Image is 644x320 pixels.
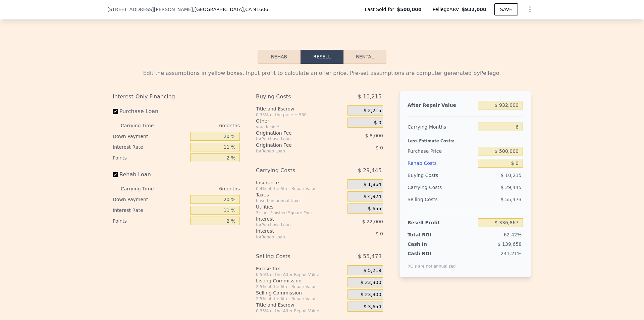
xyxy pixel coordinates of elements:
[433,6,462,13] span: Pellego ARV
[256,296,345,302] div: 2.5% of the After Repair Value
[256,148,331,154] div: for Rehab Loan
[256,186,345,191] div: 0.4% of the After Repair Value
[365,133,383,138] span: $ 8,000
[408,133,523,145] div: Less Estimate Costs:
[113,172,118,177] input: Rehab Loan
[256,136,331,142] div: for Purchase Loan
[504,232,522,237] span: 62.42%
[256,142,331,148] div: Origination Fee
[256,302,345,308] div: Title and Escrow
[113,105,187,118] label: Purchase Loan
[256,105,345,112] div: Title and Escrow
[256,289,345,296] div: Selling Commission
[258,50,301,64] button: Rehab
[363,182,381,188] span: $ 1,864
[256,284,345,289] div: 2.5% of the After Repair Value
[121,183,164,194] div: Carrying Time
[408,181,449,193] div: Carrying Costs
[113,109,118,114] input: Purchase Loan
[256,222,331,228] div: for Purchase Loan
[408,250,456,257] div: Cash ROI
[113,91,240,103] div: Interest-Only Financing
[494,3,518,15] button: SAVE
[462,7,486,12] span: $932,000
[167,183,240,194] div: 6 months
[167,120,240,131] div: 6 months
[362,219,383,224] span: $ 22,000
[256,91,331,103] div: Buying Costs
[376,145,383,150] span: $ 0
[121,120,164,131] div: Carrying Time
[256,234,331,240] div: for Rehab Loan
[256,272,345,277] div: 0.56% of the After Repair Value
[408,257,456,269] div: ROIs are not annualized
[256,216,331,222] div: Interest
[107,6,193,13] span: [STREET_ADDRESS][PERSON_NAME]
[408,99,475,111] div: After Repair Value
[363,268,381,274] span: $ 5,219
[374,120,381,126] span: $ 0
[363,108,381,114] span: $ 2,215
[113,194,187,205] div: Down Payment
[113,169,187,181] label: Rehab Loan
[256,250,331,263] div: Selling Costs
[301,50,343,64] button: Resell
[256,112,345,118] div: 0.33% of the price + 550
[343,50,386,64] button: Rental
[361,280,381,286] span: $ 23,300
[363,304,381,310] span: $ 3,654
[501,185,522,190] span: $ 29,445
[113,152,187,163] div: Points
[358,91,382,103] span: $ 10,215
[361,292,381,298] span: $ 23,300
[244,7,268,12] span: , CA 91606
[408,231,449,238] div: Total ROI
[256,308,345,314] div: 0.33% of the After Repair Value
[113,216,187,226] div: Points
[256,124,345,130] div: you decide!
[501,173,522,178] span: $ 10,215
[408,169,475,181] div: Buying Costs
[408,193,475,205] div: Selling Costs
[365,6,397,13] span: Last Sold for
[256,277,345,284] div: Listing Commission
[408,121,475,133] div: Carrying Months
[397,6,422,13] span: $500,000
[501,197,522,202] span: $ 55,473
[408,241,449,247] div: Cash In
[408,145,475,157] div: Purchase Price
[498,241,522,247] span: $ 139,658
[256,203,345,210] div: Utilities
[376,231,383,236] span: $ 0
[256,265,345,272] div: Excise Tax
[408,217,475,229] div: Resell Profit
[193,6,268,13] span: , [GEOGRAPHIC_DATA]
[256,210,345,216] div: 3¢ per Finished Square Foot
[256,198,345,203] div: based on annual taxes
[368,206,381,212] span: $ 655
[358,165,382,177] span: $ 29,445
[256,165,331,177] div: Carrying Costs
[363,194,381,200] span: $ 4,924
[256,179,345,186] div: Insurance
[113,131,187,142] div: Down Payment
[523,3,537,16] button: Show Options
[256,130,331,136] div: Origination Fee
[113,205,187,216] div: Interest Rate
[113,69,531,77] div: Edit the assumptions in yellow boxes. Input profit to calculate an offer price. Pre-set assumptio...
[358,250,382,263] span: $ 55,473
[408,157,475,169] div: Rehab Costs
[256,191,345,198] div: Taxes
[113,142,187,152] div: Interest Rate
[256,228,331,234] div: Interest
[501,251,522,256] span: 241.21%
[256,118,345,124] div: Other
